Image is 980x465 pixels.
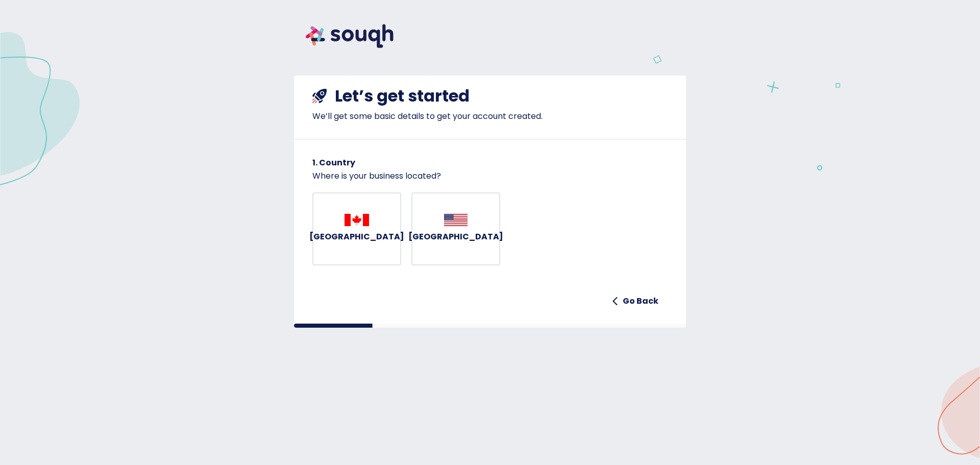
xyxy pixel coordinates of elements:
img: Flag_of_the_United_States.svg [444,214,468,226]
button: [GEOGRAPHIC_DATA] [411,192,500,266]
h6: [GEOGRAPHIC_DATA] [408,230,503,244]
h6: Go Back [623,294,658,308]
button: [GEOGRAPHIC_DATA] [312,192,401,266]
img: Flag_of_Canada.svg [345,214,369,226]
img: souqh logo [294,12,405,60]
h6: 1. Country [312,156,668,170]
p: Where is your business located? [312,170,668,182]
button: Go Back [608,291,663,311]
h4: Let’s get started [335,86,470,106]
h6: [GEOGRAPHIC_DATA] [309,230,404,244]
img: shuttle [312,89,327,103]
p: We’ll get some basic details to get your account created. [312,110,668,123]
